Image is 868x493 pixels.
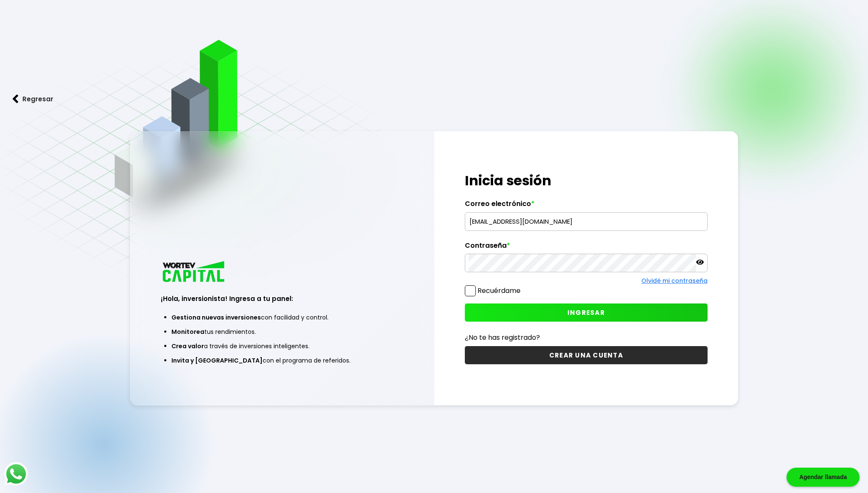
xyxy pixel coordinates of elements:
[567,308,605,317] span: INGRESAR
[477,286,521,295] label: Recuérdame
[465,200,708,212] label: Correo electrónico
[171,339,393,353] li: a través de inversiones inteligentes.
[4,462,28,486] img: logos_whatsapp-icon.242b2217.svg
[171,328,204,336] span: Monitorea
[465,346,708,364] button: CREAR UNA CUENTA
[469,213,704,230] input: hola@wortev.capital
[465,303,708,322] button: INGRESAR
[171,353,393,368] li: con el programa de referidos.
[171,342,204,350] span: Crea valor
[787,468,860,487] div: Agendar llamada
[465,332,708,343] p: ¿No te has registrado?
[13,95,19,103] img: flecha izquierda
[171,356,263,365] span: Invita y [GEOGRAPHIC_DATA]
[161,260,228,285] img: logo_wortev_capital
[465,241,708,254] label: Contraseña
[161,294,404,303] h3: ¡Hola, inversionista! Ingresa a tu panel:
[465,171,708,191] h1: Inicia sesión
[171,310,393,325] li: con facilidad y control.
[171,325,393,339] li: tus rendimientos.
[171,313,261,322] span: Gestiona nuevas inversiones
[641,276,708,285] a: Olvidé mi contraseña
[465,332,708,364] a: ¿No te has registrado?CREAR UNA CUENTA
